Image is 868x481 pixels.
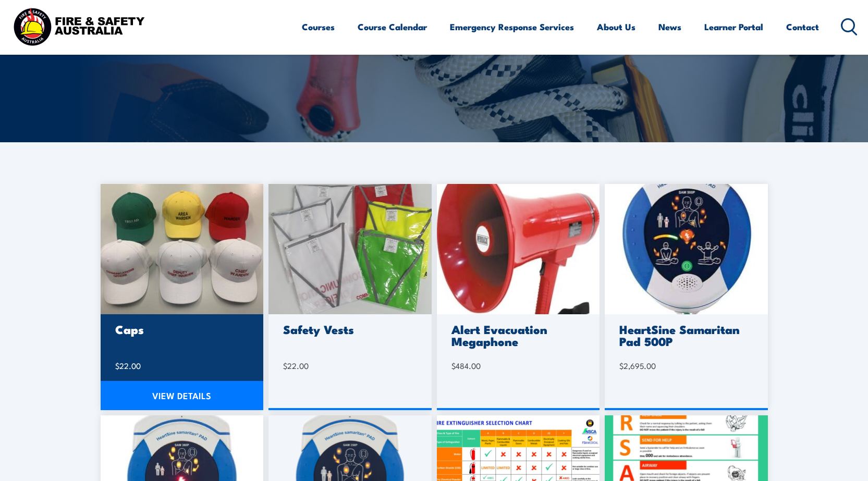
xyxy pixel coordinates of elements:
[437,184,600,314] img: megaphone-1.jpg
[605,184,768,314] img: 500.jpg
[619,360,656,371] bdi: 2,695.00
[283,360,287,371] span: $
[115,360,141,371] bdi: 22.00
[283,323,414,335] h3: Safety Vests
[704,13,763,41] a: Learner Portal
[597,13,635,41] a: About Us
[283,360,309,371] bdi: 22.00
[101,381,264,410] a: VIEW DETAILS
[619,360,624,371] span: $
[268,184,432,314] img: 20230220_093531-scaled-1.jpg
[101,184,264,314] img: caps-scaled-1.jpg
[451,323,582,347] h3: Alert Evacuation Megaphone
[619,323,750,347] h3: HeartSine Samaritan Pad 500P
[115,360,119,371] span: $
[451,360,456,371] span: $
[358,13,427,41] a: Course Calendar
[658,13,681,41] a: News
[450,13,574,41] a: Emergency Response Services
[115,323,246,335] h3: Caps
[302,13,335,41] a: Courses
[786,13,819,41] a: Contact
[451,360,481,371] bdi: 484.00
